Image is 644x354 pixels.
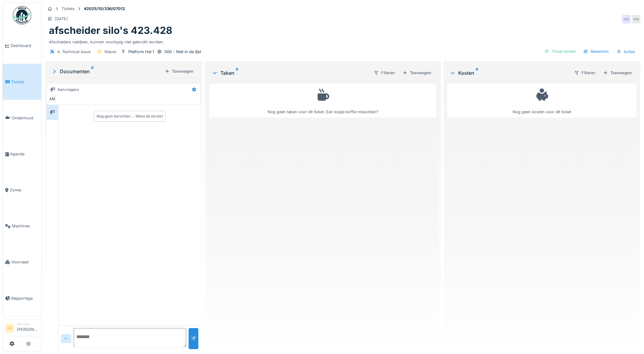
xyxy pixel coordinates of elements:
div: Tickets [61,6,75,12]
div: AM [632,15,640,23]
a: GE Manager[PERSON_NAME] [5,322,39,336]
a: Onderhoud [3,100,41,136]
a: Voorraad [3,244,41,280]
span: Agenda [10,151,39,157]
div: Nog geen berichten … Wees de eerste! [97,114,163,119]
div: Nog geen taken voor dit ticket. Een kopje koffie misschien? [213,86,432,115]
a: Agenda [3,136,41,172]
div: Ticket sluiten [542,47,579,56]
div: Taken [212,69,369,77]
div: Nieuw [105,49,116,55]
li: [PERSON_NAME] [17,322,39,335]
div: 4. Technical issue [57,49,90,55]
a: Tickets [3,64,41,100]
a: Zones [3,172,41,208]
li: GE [5,324,14,333]
div: Filteren [572,68,598,77]
div: AM [48,95,57,103]
sup: 0 [236,69,238,77]
a: Rapportage [3,280,41,316]
div: Manager [17,322,39,326]
div: Bewerken [581,47,611,56]
div: Platform Hal 1 [128,49,154,55]
a: Machines [3,208,41,244]
div: Afscheiders nakijken, kunnen voorlopig niet gebruikt worden. [49,37,637,45]
div: [DATE] [55,16,68,22]
span: Dashboard [11,43,39,49]
a: Dashboard [3,28,41,64]
div: Toevoegen [400,69,434,77]
div: AM [622,15,631,23]
div: Kosten [450,69,569,77]
span: Tickets [11,79,39,85]
img: Badge_color-CXgf-gQk.svg [13,6,31,24]
div: Filteren [371,68,398,77]
div: Nog geen kosten voor dit ticket [451,86,633,115]
strong: #2025/10/336/07012 [82,6,127,12]
span: Machines [12,223,39,229]
div: 000 - Niet in de lijst [164,49,201,55]
h1: afscheider silo's 423.428 [49,25,172,36]
span: Zones [10,187,39,193]
div: Toevoegen [162,67,196,75]
div: Acties [614,47,638,56]
span: Onderhoud [12,115,39,121]
span: Voorraad [11,259,39,265]
sup: 0 [91,68,94,75]
span: Rapportage [11,295,39,301]
div: Toevoegen [601,69,634,77]
sup: 0 [476,69,478,77]
div: Aanvragers [57,87,79,92]
div: Documenten [51,68,162,75]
